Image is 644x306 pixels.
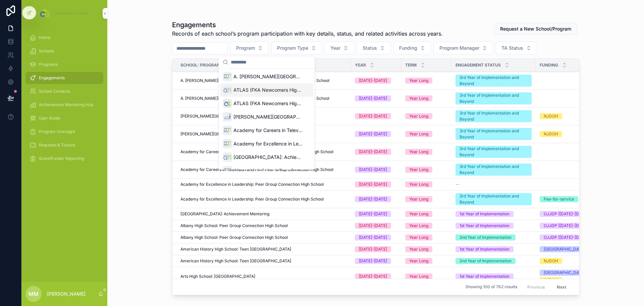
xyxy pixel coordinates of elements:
[180,78,347,83] a: A. [PERSON_NAME][GEOGRAPHIC_DATA]: Peer Group Connection High School
[544,113,558,119] div: NJDOH
[271,42,322,54] button: Select Button
[25,139,103,151] a: Requests & Tickets
[540,62,558,68] span: Funding
[236,45,255,51] span: Program
[405,258,447,264] a: Year Long
[180,114,308,119] span: [PERSON_NAME][GEOGRAPHIC_DATA]: Teen [GEOGRAPHIC_DATA]
[540,234,599,241] a: OJJDP ([DATE]-[DATE])
[552,282,571,292] button: Next
[460,146,528,158] div: 3rd Year of Implementation and Beyond
[180,167,333,172] span: Academy for Careers in Television and Film: Peer Group Connection High School
[496,42,537,54] button: Select Button
[25,152,103,165] a: Grant/Funder Reporting
[393,42,431,54] button: Select Button
[540,246,599,252] a: [GEOGRAPHIC_DATA]
[39,116,60,121] span: User Guide
[405,211,447,217] a: Year Long
[359,273,387,279] div: [DATE]-[DATE]
[180,223,288,228] span: Albany High School: Peer Group Connection High School
[355,273,397,279] a: [DATE]-[DATE]
[355,258,397,264] a: [DATE]-[DATE]
[233,154,303,161] span: [GEOGRAPHIC_DATA]: Achievement Mentoring
[355,167,397,173] a: [DATE]-[DATE]
[172,30,443,38] span: Records of each school’s program participation with key details, status, and related activities a...
[466,285,517,290] span: Showing 100 of 762 results
[180,149,347,155] a: Academy for Careers in Television and Film: Peer Group Connection High School
[21,27,107,173] div: scrollable content
[172,20,443,30] h1: Engagements
[359,131,387,137] div: [DATE]-[DATE]
[355,62,366,68] span: Year
[359,196,387,202] div: [DATE]-[DATE]
[460,273,509,279] div: 1st Year of Implementation
[180,149,333,155] span: Academy for Careers in Television and Film: Peer Group Connection High School
[180,96,347,101] a: A. [PERSON_NAME][GEOGRAPHIC_DATA]: Peer Group Connection High School
[363,45,377,51] span: Status
[409,167,428,173] div: Year Long
[494,23,577,35] button: Request a New School/Program
[540,258,599,264] a: NJDOH
[455,211,532,217] a: 1st Year of Implementation
[455,273,532,279] a: 1st Year of Implementation
[359,167,387,173] div: [DATE]-[DATE]
[180,131,347,137] a: [PERSON_NAME][GEOGRAPHIC_DATA]: Teen [GEOGRAPHIC_DATA]
[180,247,291,252] span: American History High School: Teen [GEOGRAPHIC_DATA]
[325,42,354,54] button: Select Button
[359,149,387,155] div: [DATE]-[DATE]
[544,234,589,241] div: OJJDP ([DATE]-[DATE])
[405,223,447,229] a: Year Long
[455,62,501,68] span: Engagement Status
[405,196,447,202] a: Year Long
[277,45,308,51] span: Program Type
[180,258,291,264] span: American History High School: Teen [GEOGRAPHIC_DATA]
[233,87,303,93] span: ATLAS (FKA Newcomers High School): Achievement Mentoring
[25,32,103,44] a: Home
[544,270,585,276] div: [GEOGRAPHIC_DATA]
[409,78,428,84] div: Year Long
[180,274,255,279] span: Arts High School: [GEOGRAPHIC_DATA]
[39,48,54,54] span: Schools
[180,62,221,68] span: School: Program
[540,211,599,217] a: OJJDP ([DATE]-[DATE])
[434,42,493,54] button: Select Button
[359,211,387,217] div: [DATE]-[DATE]
[501,45,523,51] span: TA Status
[399,45,417,51] span: Funding
[39,156,84,161] span: Grant/Funder Reporting
[409,181,428,187] div: Year Long
[409,211,428,217] div: Year Long
[233,73,303,80] span: A. [PERSON_NAME][GEOGRAPHIC_DATA]: Peer Group Connection High School
[455,92,532,104] a: 3rd Year of Implementation and Beyond
[544,246,585,252] div: [GEOGRAPHIC_DATA]
[359,246,387,252] div: [DATE]-[DATE]
[405,113,447,119] a: Year Long
[355,246,397,252] a: [DATE]-[DATE]
[180,235,288,240] span: Albany High School: Peer Group Connection High School
[180,223,347,228] a: Albany High School: Peer Group Connection High School
[405,273,447,279] a: Year Long
[455,234,532,241] a: 2nd Year of Implementation
[25,45,103,57] a: Schools
[359,258,387,264] div: [DATE]-[DATE]
[544,211,589,217] div: OJJDP ([DATE]-[DATE])
[544,196,574,202] div: Fee-for-service
[355,196,397,202] a: [DATE]-[DATE]
[359,78,387,84] div: [DATE]-[DATE]
[180,78,329,83] span: A. [PERSON_NAME][GEOGRAPHIC_DATA]: Peer Group Connection High School
[460,258,512,264] div: 2nd Year of Implementation
[405,95,447,101] a: Year Long
[460,223,509,229] div: 1st Year of Implementation
[405,167,447,173] a: Year Long
[233,127,303,134] span: Academy for Careers in Television and Film: Peer Group Connection High School
[355,78,397,84] a: [DATE]-[DATE]
[455,128,532,140] a: 3rd Year of Implementation and Beyond
[540,113,599,119] a: NJDOH
[540,131,599,137] a: NJDOH
[405,149,447,155] a: Year Long
[25,58,103,71] a: Programs
[455,246,532,252] a: 1st Year of Implementation
[409,273,428,279] div: Year Long
[455,182,532,187] a: --
[405,181,447,187] a: Year Long
[180,211,269,217] span: [GEOGRAPHIC_DATA]: Achievement Mentoring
